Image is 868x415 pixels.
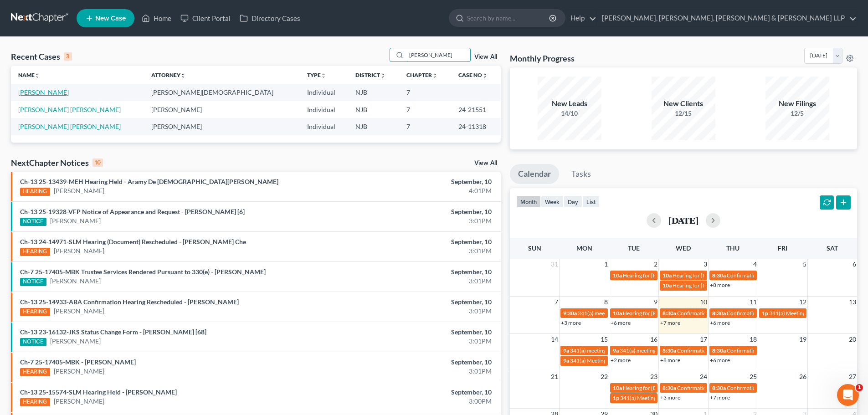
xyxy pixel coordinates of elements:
div: New Filings [765,98,829,109]
div: 12/15 [652,109,715,118]
span: 1p [613,395,619,401]
a: Tasks [563,164,599,184]
span: 10a [613,310,622,317]
td: Individual [300,101,349,118]
td: 7 [399,118,451,135]
a: Case Nounfold_more [458,72,488,78]
div: 4:01PM [340,186,492,195]
a: Attorneyunfold_more [151,72,186,78]
span: 21 [550,371,559,382]
a: Ch-13 25-19328-VFP Notice of Appearance and Request - [PERSON_NAME] [6] [20,208,245,215]
h2: [DATE] [668,215,699,225]
td: [PERSON_NAME] [144,101,299,118]
a: Ch-13 25-13439-MEH Hearing Held - Aramy De [DEMOGRAPHIC_DATA][PERSON_NAME] [20,178,278,185]
span: 341(a) meeting for [PERSON_NAME] [578,310,666,317]
a: +8 more [710,282,730,288]
a: [PERSON_NAME], [PERSON_NAME], [PERSON_NAME] & [PERSON_NAME] LLP [597,10,857,26]
span: Confirmation hearing for [PERSON_NAME] [727,384,830,391]
span: 19 [798,334,807,345]
span: 3 [703,259,708,270]
div: 3:01PM [340,246,492,256]
div: NextChapter Notices [11,157,103,168]
div: 3:01PM [340,307,492,316]
input: Search by name... [467,10,550,26]
a: Help [566,10,596,26]
i: unfold_more [482,73,488,78]
span: 31 [550,259,559,270]
a: Districtunfold_more [355,72,385,78]
a: Chapterunfold_more [406,72,437,78]
span: 6 [852,259,857,270]
div: 14/10 [538,109,601,118]
span: 20 [848,334,857,345]
span: 10a [613,272,622,279]
a: Ch-7 25-17405-MBK Trustee Services Rendered Pursuant to 330(e) - [PERSON_NAME] [20,268,266,276]
span: 10a [663,282,672,289]
span: 8:30a [663,347,676,354]
span: 14 [550,334,559,345]
div: 12/5 [765,109,829,118]
a: [PERSON_NAME] [54,186,104,195]
a: Client Portal [176,10,235,26]
div: HEARING [20,188,50,196]
span: 9a [563,347,569,354]
a: [PERSON_NAME] [54,246,104,256]
div: 10 [92,159,103,167]
button: list [582,195,600,208]
button: month [516,195,541,208]
a: Ch-7 25-17405-MBK - [PERSON_NAME] [20,358,136,366]
span: Fri [778,244,787,252]
a: +6 more [611,319,631,326]
a: +7 more [660,319,680,326]
td: NJB [348,101,399,118]
td: [PERSON_NAME][DEMOGRAPHIC_DATA] [144,84,299,101]
td: 7 [399,84,451,101]
span: 341(a) meeting for [PERSON_NAME] [570,347,658,354]
span: 10a [663,272,672,279]
div: 3:01PM [340,367,492,376]
div: New Clients [652,98,715,109]
span: 18 [749,334,758,345]
a: +7 more [710,394,730,401]
div: 3:00PM [340,397,492,406]
a: [PERSON_NAME] [PERSON_NAME] [18,106,121,113]
span: Hearing for [DEMOGRAPHIC_DATA] et [PERSON_NAME] et al [623,384,771,391]
div: HEARING [20,248,50,256]
a: View All [474,54,497,60]
span: Tue [628,244,640,252]
div: HEARING [20,398,50,406]
a: Ch-13 23-16132-JKS Status Change Form - [PERSON_NAME] [68] [20,328,206,336]
span: 4 [752,259,758,270]
span: 8:30a [663,310,676,317]
span: 8 [603,297,609,307]
span: 10 [699,297,708,307]
span: 8:30a [712,272,726,279]
span: 7 [554,297,559,307]
i: unfold_more [432,73,437,78]
i: unfold_more [35,73,40,78]
span: 24 [699,371,708,382]
div: NOTICE [20,278,46,286]
span: 17 [699,334,708,345]
td: 24-21551 [451,101,501,118]
span: Sun [528,244,541,252]
span: 16 [649,334,658,345]
a: Directory Cases [235,10,305,26]
div: September, 10 [340,267,492,277]
input: Search by name... [406,48,470,61]
div: 3:01PM [340,277,492,286]
i: unfold_more [321,73,326,78]
span: 9a [613,347,619,354]
div: September, 10 [340,297,492,307]
span: 1p [762,310,768,317]
span: 5 [802,259,807,270]
a: +8 more [660,357,680,364]
div: 3:01PM [340,337,492,346]
span: New Case [95,15,126,22]
a: +3 more [660,394,680,401]
span: 9:30a [563,310,577,317]
a: [PERSON_NAME] [PERSON_NAME] [18,123,121,130]
i: unfold_more [180,73,186,78]
span: 341(a) Meeting for [PERSON_NAME] Al Karalih & [PERSON_NAME] [570,357,731,364]
span: Thu [726,244,740,252]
